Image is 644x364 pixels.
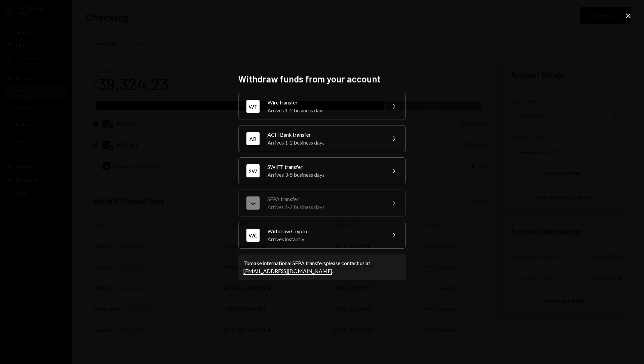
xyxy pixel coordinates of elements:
[243,259,401,275] div: To make international SEPA transfers please contact us at .
[267,99,382,106] div: Wire transfer
[267,227,382,235] div: Withdraw Crypto
[267,235,382,243] div: Arrives instantly
[238,73,406,85] h2: Withdraw funds from your account
[267,139,382,147] div: Arrives 1-2 business days
[246,132,260,145] div: AB
[246,229,260,242] div: WC
[267,163,382,171] div: SWIFT transfer
[267,195,382,203] div: SEPA transfer
[238,93,406,120] button: WTWire transferArrives 1-2 business days
[267,131,382,139] div: ACH Bank transfer
[267,171,382,179] div: Arrives 3-5 business days
[238,125,406,152] button: ABACH Bank transferArrives 1-2 business days
[243,268,332,275] a: [EMAIL_ADDRESS][DOMAIN_NAME]
[246,100,260,113] div: WT
[246,196,260,210] div: SE
[267,106,382,114] div: Arrives 1-2 business days
[238,222,406,249] button: WCWithdraw CryptoArrives instantly
[238,157,406,184] button: SWSWIFT transferArrives 3-5 business days
[246,164,260,177] div: SW
[238,190,406,216] button: SESEPA transferArrives 1-2 business days
[267,203,382,211] div: Arrives 1-2 business days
